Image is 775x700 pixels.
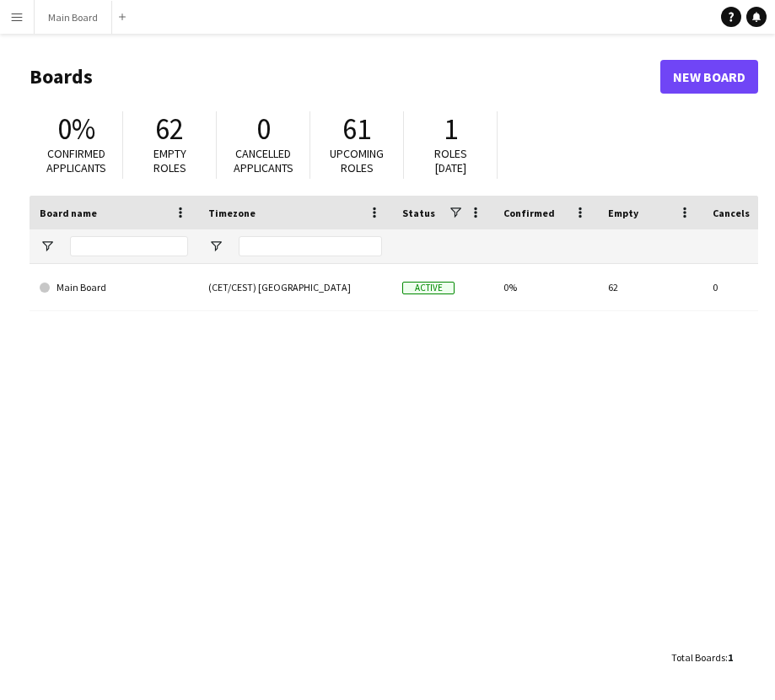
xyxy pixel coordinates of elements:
[713,207,750,219] span: Cancels
[208,239,223,254] button: Open Filter Menu
[35,1,112,34] button: Main Board
[402,207,435,219] span: Status
[256,110,271,148] span: 0
[402,282,455,294] span: Active
[40,264,188,311] a: Main Board
[493,264,598,310] div: 0%
[40,207,97,219] span: Board name
[503,207,555,219] span: Confirmed
[444,110,458,148] span: 1
[46,146,106,175] span: Confirmed applicants
[608,207,638,219] span: Empty
[598,264,702,310] div: 62
[660,60,758,94] a: New Board
[198,264,392,310] div: (CET/CEST) [GEOGRAPHIC_DATA]
[30,64,660,89] h1: Boards
[57,110,95,148] span: 0%
[155,110,184,148] span: 62
[342,110,371,148] span: 61
[671,641,733,674] div: :
[434,146,467,175] span: Roles [DATE]
[153,146,186,175] span: Empty roles
[40,239,55,254] button: Open Filter Menu
[671,651,725,664] span: Total Boards
[234,146,293,175] span: Cancelled applicants
[330,146,384,175] span: Upcoming roles
[728,651,733,664] span: 1
[70,236,188,256] input: Board name Filter Input
[239,236,382,256] input: Timezone Filter Input
[208,207,256,219] span: Timezone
